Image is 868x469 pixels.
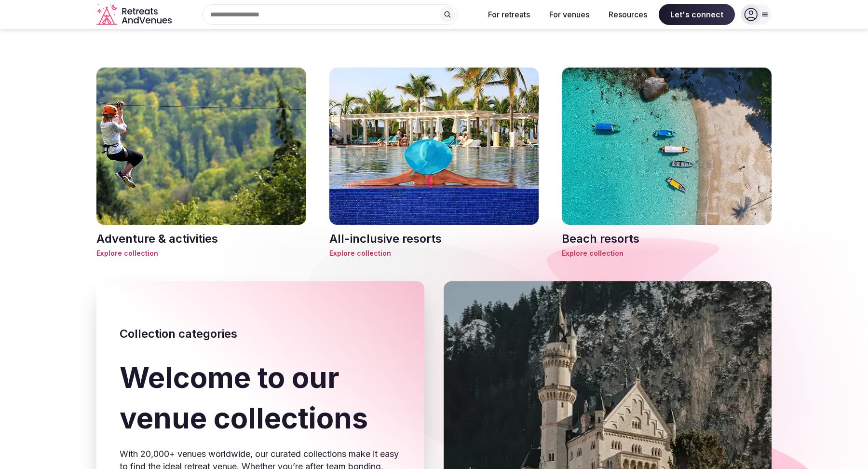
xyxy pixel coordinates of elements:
h3: Adventure & activities [96,231,306,247]
button: For retreats [480,4,538,25]
span: Explore collection [96,248,306,258]
a: Adventure & activitiesAdventure & activitiesExplore collection [96,68,306,258]
img: Adventure & activities [96,68,306,225]
h3: All-inclusive resorts [329,231,539,247]
a: All-inclusive resortsAll-inclusive resortsExplore collection [329,68,539,258]
img: All-inclusive resorts [329,68,539,225]
span: Explore collection [562,248,772,258]
button: For venues [542,4,597,25]
h3: Beach resorts [562,231,772,247]
svg: Retreats and Venues company logo [96,4,174,26]
h2: Collection categories [120,326,401,342]
a: Beach resortsBeach resortsExplore collection [562,68,772,258]
span: Let's connect [659,4,735,25]
h1: Welcome to our venue collections [120,357,401,438]
img: Beach resorts [562,68,772,225]
span: Explore collection [329,248,539,258]
a: Visit the homepage [96,4,174,26]
button: Resources [601,4,655,25]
